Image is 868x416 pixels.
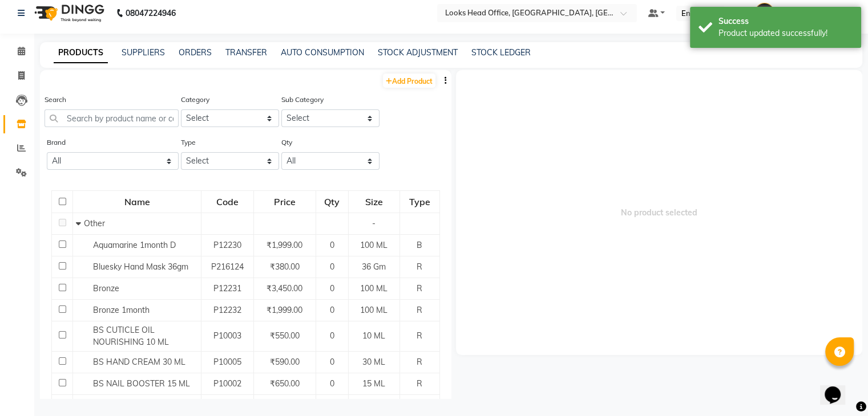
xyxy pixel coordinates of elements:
span: 0 [330,378,334,389]
a: STOCK LEDGER [471,47,531,58]
img: Naveendra Prasad [754,3,774,23]
span: 30 ML [362,357,385,367]
span: R [417,262,422,272]
span: R [417,305,422,315]
span: ₹1,999.00 [267,305,302,315]
span: 100 ML [360,305,387,315]
span: R [417,331,422,341]
div: Qty [317,191,348,212]
a: STOCK ADJUSTMENT [378,47,458,58]
span: P12230 [213,240,241,250]
span: Bluesky Hand Mask 36gm [93,262,188,272]
span: B [417,240,422,250]
div: Name [74,191,200,212]
input: Search by product name or code [45,109,179,127]
span: BS CUTICLE OIL NOURISHING 10 ML [93,325,169,347]
span: ₹650.00 [270,378,300,389]
label: Category [181,95,209,105]
span: 0 [330,305,334,315]
a: PRODUCTS [54,43,108,63]
label: Sub Category [281,95,324,105]
span: ₹3,450.00 [267,283,302,293]
a: TRANSFER [225,47,267,58]
span: 10 ML [362,331,385,341]
span: ₹590.00 [270,357,300,367]
span: 0 [330,283,334,293]
iframe: chat widget [820,370,857,405]
span: 100 ML [360,283,387,293]
span: 0 [330,357,334,367]
span: No product selected [456,70,863,355]
div: Size [349,191,399,212]
span: P12232 [213,305,241,315]
a: SUPPLIERS [122,47,165,58]
span: P10002 [213,378,241,389]
span: R [417,357,422,367]
span: P216124 [211,262,244,272]
div: Type [401,191,438,212]
span: P10005 [213,357,241,367]
span: 0 [330,331,334,341]
div: Success [718,15,853,27]
span: BS NAIL BOOSTER 15 ML [93,378,190,389]
label: Type [181,137,196,148]
a: AUTO CONSUMPTION [281,47,364,58]
div: Product updated successfully! [718,27,853,39]
span: BS HAND CREAM 30 ML [93,357,185,367]
label: Brand [47,137,66,148]
span: R [417,378,422,389]
span: P10003 [213,331,241,341]
span: 15 ML [362,378,385,389]
div: Code [202,191,253,212]
label: Qty [281,137,292,148]
div: Price [255,191,315,212]
span: Bronze [93,283,119,293]
span: 0 [330,240,334,250]
span: 0 [330,262,334,272]
span: 100 ML [360,240,387,250]
span: 36 Gm [362,262,386,272]
span: Aquamarine 1month D [93,240,176,250]
a: Add Product [383,74,435,88]
span: R [417,283,422,293]
span: ₹1,999.00 [267,240,302,250]
span: - [372,218,376,229]
label: Search [45,95,66,105]
span: Collapse Row [76,218,84,229]
span: Bronze 1month [93,305,150,315]
span: P12231 [213,283,241,293]
span: ₹380.00 [270,262,300,272]
a: ORDERS [179,47,212,58]
span: ₹550.00 [270,331,300,341]
span: Other [84,218,105,229]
